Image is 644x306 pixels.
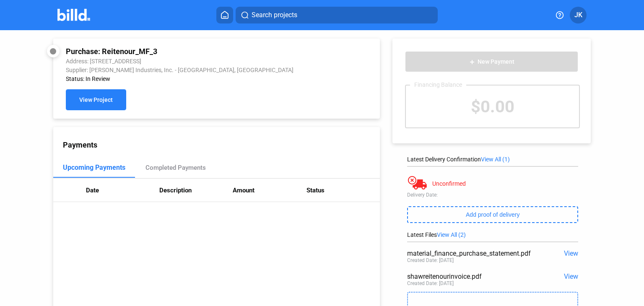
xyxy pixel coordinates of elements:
span: View [564,249,578,257]
button: Add proof of delivery [407,206,578,223]
div: Payments [63,140,380,149]
th: Description [159,179,233,202]
button: JK [570,7,587,23]
div: $0.00 [406,86,579,127]
div: Latest Files [407,231,578,238]
div: Unconfirmed [432,180,466,187]
div: Purchase: Reitenour_MF_3 [66,47,307,56]
div: material_finance_purchase_statement.pdf [407,249,544,257]
div: Created Date: [DATE] [407,257,454,263]
div: Upcoming Payments [63,163,125,171]
button: Search projects [236,7,438,23]
img: Billd Company Logo [57,9,91,21]
div: Supplier: [PERSON_NAME] Industries, Inc. - [GEOGRAPHIC_DATA], [GEOGRAPHIC_DATA] [66,67,307,73]
div: Address: [STREET_ADDRESS] [66,58,307,65]
div: Status: In Review [66,75,307,82]
th: Date [86,179,159,202]
span: Search projects [252,10,297,20]
mat-icon: add [469,59,475,65]
span: JK [574,10,582,20]
div: shawreitenourinvoice.pdf [407,272,544,280]
span: View [564,272,578,280]
span: View All (1) [481,156,510,163]
div: Latest Delivery Confirmation [407,156,578,163]
th: Amount [233,179,306,202]
div: Completed Payments [145,164,206,171]
th: Status [306,179,380,202]
div: Financing Balance [410,81,466,88]
button: View Project [66,89,126,110]
span: View All (2) [437,231,466,238]
span: View Project [79,97,113,104]
div: Created Date: [DATE] [407,280,454,286]
span: New Payment [478,59,514,65]
button: New Payment [405,51,578,72]
div: Delivery Date: [407,192,578,198]
span: Add proof of delivery [466,211,519,218]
